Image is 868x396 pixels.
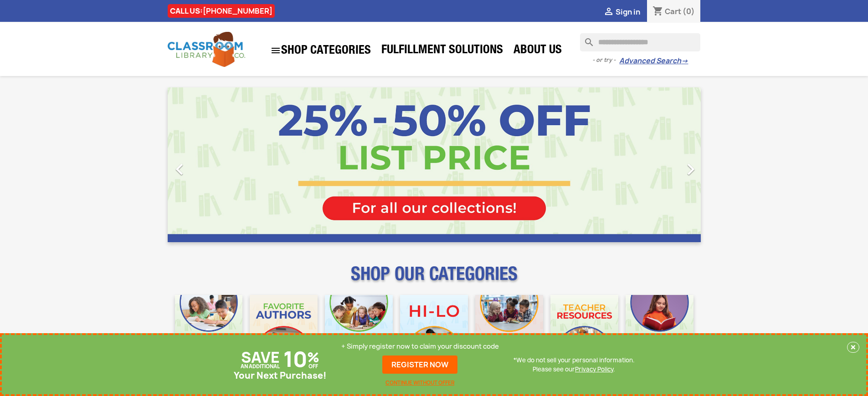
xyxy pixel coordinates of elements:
span: Sign in [616,7,640,17]
img: CLC_HiLo_Mobile.jpg [400,295,468,363]
a:  Sign in [603,7,640,17]
input: Search [580,33,700,51]
img: CLC_Bulk_Mobile.jpg [175,295,243,363]
a: [PHONE_NUMBER] [203,6,272,16]
a: Advanced Search→ [619,56,688,66]
img: CLC_Teacher_Resources_Mobile.jpg [550,295,618,363]
span: - or try - [592,56,619,65]
a: Next [621,87,701,242]
i: shopping_cart [652,6,663,17]
span: (0) [683,6,695,16]
i:  [603,7,614,18]
img: Classroom Library Company [168,32,245,67]
span: → [681,56,688,66]
a: Previous [168,87,248,242]
div: CALL US: [168,4,275,18]
img: CLC_Fiction_Nonfiction_Mobile.jpg [475,295,543,363]
a: SHOP CATEGORIES [266,41,375,61]
span: Cart [665,6,681,16]
img: CLC_Favorite_Authors_Mobile.jpg [250,295,318,363]
img: CLC_Dyslexia_Mobile.jpg [626,295,693,363]
p: SHOP OUR CATEGORIES [168,271,701,288]
a: Fulfillment Solutions [377,42,508,60]
i:  [270,45,281,56]
img: CLC_Phonics_And_Decodables_Mobile.jpg [325,295,393,363]
a: About Us [509,42,566,60]
i: search [580,33,591,44]
i:  [168,158,191,181]
ul: Carousel container [168,87,701,242]
i:  [679,158,702,181]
